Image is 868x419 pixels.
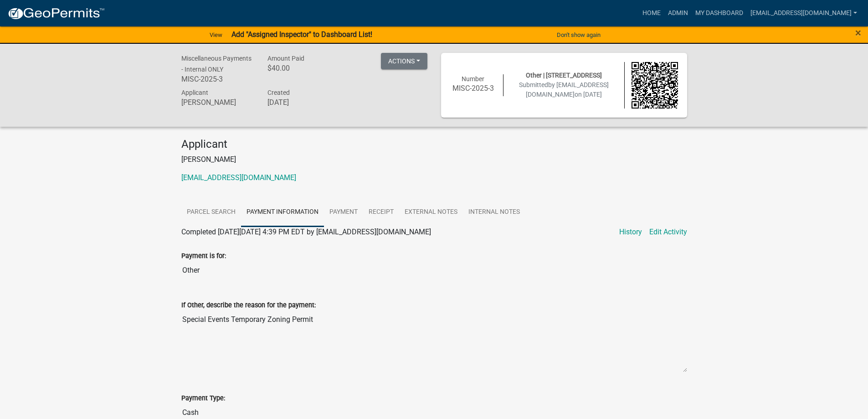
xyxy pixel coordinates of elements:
span: Submitted on [DATE] [519,81,609,98]
a: My Dashboard [692,5,747,22]
h6: [PERSON_NAME] [181,98,254,107]
span: by [EMAIL_ADDRESS][DOMAIN_NAME] [526,81,609,98]
a: Parcel search [181,198,241,227]
button: Close [855,27,861,38]
span: Created [267,89,290,96]
a: Admin [664,5,692,22]
textarea: Special Events Temporary Zoning Permit [181,310,687,372]
span: Number [462,75,484,83]
span: Completed [DATE][DATE] 4:39 PM EDT by [EMAIL_ADDRESS][DOMAIN_NAME] [181,228,431,236]
span: Other | [STREET_ADDRESS] [526,72,602,79]
a: Internal Notes [463,198,525,227]
span: Applicant [181,89,208,96]
a: Payment Information [241,198,324,227]
label: Payment is for: [181,253,226,259]
button: Actions [381,53,427,69]
a: Payment [324,198,363,227]
span: Amount Paid [267,55,304,62]
a: History [619,227,642,238]
label: Payment Type: [181,395,225,402]
span: × [855,26,861,39]
h4: Applicant [181,138,687,151]
h6: MISC-2025-3 [450,84,497,93]
a: View [206,27,226,42]
button: Don't show again [553,27,604,42]
span: Miscellaneous Payments - Internal ONLY [181,55,252,73]
a: [EMAIL_ADDRESS][DOMAIN_NAME] [747,5,861,22]
strong: Add "Assigned Inspector" to Dashboard List! [231,30,372,39]
a: External Notes [399,198,463,227]
a: Home [639,5,664,22]
label: If Other, describe the reason for the payment: [181,302,316,309]
h6: [DATE] [267,98,340,107]
p: [PERSON_NAME] [181,154,687,165]
a: Edit Activity [649,227,687,238]
a: [EMAIL_ADDRESS][DOMAIN_NAME] [181,173,296,182]
h6: MISC-2025-3 [181,75,254,83]
h6: $40.00 [267,64,340,72]
a: Receipt [363,198,399,227]
img: QR code [632,62,678,109]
